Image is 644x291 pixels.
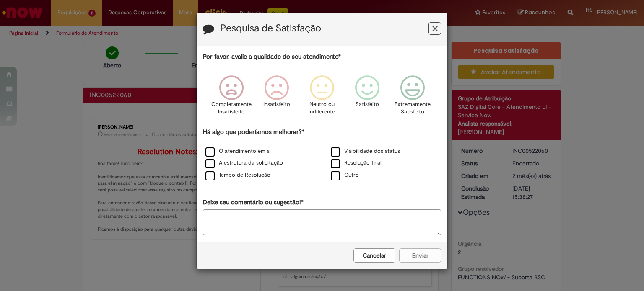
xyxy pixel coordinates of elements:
label: Visibilidade dos status [331,147,400,155]
div: Completamente Insatisfeito [210,69,252,126]
div: Insatisfeito [255,69,298,126]
label: A estrutura da solicitação [205,159,283,167]
div: Extremamente Satisfeito [391,69,434,126]
div: Neutro ou indiferente [301,69,343,126]
label: Resolução final [331,159,382,167]
p: Neutro ou indiferente [307,100,337,116]
div: Há algo que poderíamos melhorar?* [203,128,441,182]
label: Pesquisa de Satisfação [220,23,321,34]
label: Tempo de Resolução [205,171,270,179]
p: Extremamente Satisfeito [395,100,431,116]
label: Deixe seu comentário ou sugestão!* [203,198,304,207]
label: O atendimento em si [205,147,271,155]
p: Insatisfeito [263,100,290,108]
div: Satisfeito [346,69,389,126]
p: Completamente Insatisfeito [211,100,252,116]
p: Satisfeito [356,100,379,108]
label: Outro [331,171,359,179]
label: Por favor, avalie a qualidade do seu atendimento* [203,52,341,61]
button: Cancelar [353,248,395,263]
